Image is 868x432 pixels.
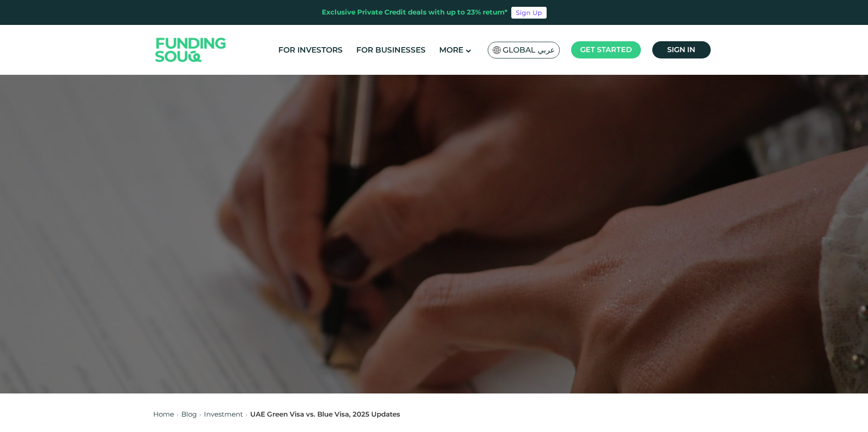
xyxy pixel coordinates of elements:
[146,27,235,73] img: Logo
[580,45,632,54] span: Get started
[322,7,508,18] div: Exclusive Private Credit deals with up to 23% return*
[493,46,501,54] img: SA Flag
[511,7,547,19] a: Sign Up
[652,41,711,58] a: Sign in
[204,410,243,418] a: Investment
[354,43,428,58] a: For Businesses
[276,43,345,58] a: For Investors
[181,410,197,418] a: Blog
[250,409,400,420] div: UAE Green Visa vs. Blue Visa, 2025 Updates
[153,410,174,418] a: Home
[503,45,555,55] span: Global عربي
[439,45,463,54] span: More
[667,45,695,54] span: Sign in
